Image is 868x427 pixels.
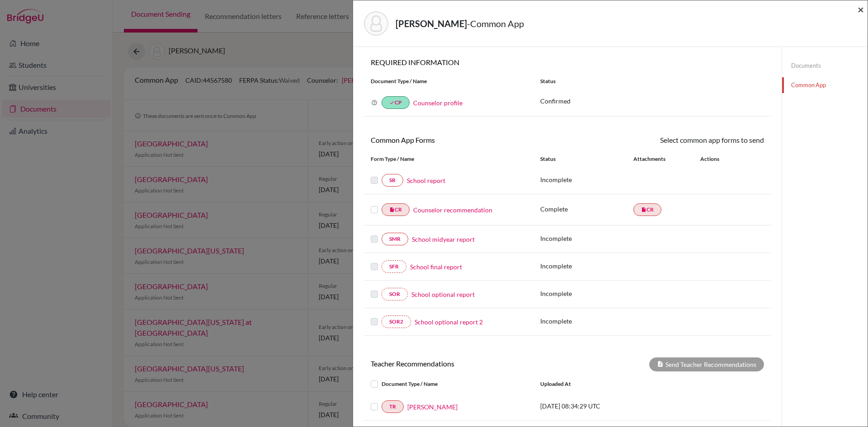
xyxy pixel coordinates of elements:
[689,155,745,163] div: Actions
[633,203,661,216] a: insert_drive_fileCR
[407,402,458,412] a: [PERSON_NAME]
[858,4,864,15] button: Close
[540,234,633,243] p: Incomplete
[540,316,633,326] p: Incomplete
[382,315,411,328] a: SOR2
[382,96,410,109] a: doneCP
[411,290,475,299] a: School optional report
[540,289,633,298] p: Incomplete
[382,400,404,413] a: TR
[533,379,669,389] div: Uploaded at
[364,136,567,144] h6: Common App Forms
[364,379,533,389] div: Document Type / Name
[382,288,408,300] a: SOR
[782,77,868,93] a: Common App
[364,359,567,368] h6: Teacher Recommendations
[540,96,764,106] p: Confirmed
[382,260,406,273] a: SFR
[540,204,633,214] p: Complete
[415,317,483,327] a: School optional report 2
[858,3,864,16] span: ×
[413,205,492,215] a: Counselor recommendation
[633,155,689,163] div: Attachments
[641,207,646,212] i: insert_drive_file
[407,176,445,185] a: School report
[364,77,533,85] div: Document Type / Name
[364,58,771,66] h6: REQUIRED INFORMATION
[389,100,395,105] i: done
[413,99,462,107] a: Counselor profile
[412,235,475,244] a: School midyear report
[467,18,524,29] span: - Common App
[533,77,771,85] div: Status
[540,155,633,163] div: Status
[782,58,868,74] a: Documents
[382,174,403,187] a: SR
[540,261,633,271] p: Incomplete
[382,203,410,216] a: insert_drive_fileCR
[540,175,633,184] p: Incomplete
[540,401,662,411] p: [DATE] 08:34:29 UTC
[382,233,408,245] a: SMR
[410,262,462,272] a: School final report
[649,357,764,371] div: Send Teacher Recommendations
[396,18,467,29] strong: [PERSON_NAME]
[389,207,395,212] i: insert_drive_file
[567,135,771,145] div: Select common app forms to send
[364,155,533,163] div: Form Type / Name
